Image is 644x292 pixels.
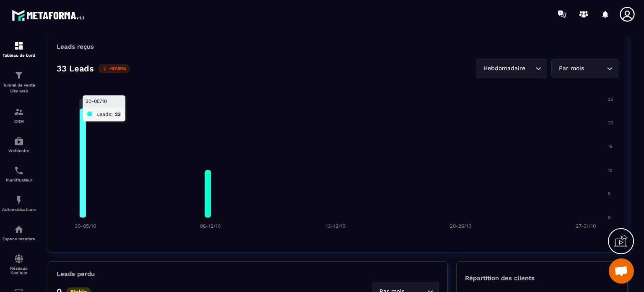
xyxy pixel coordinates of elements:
img: automations [14,136,24,146]
tspan: 0 [608,215,611,220]
p: -97.8% [98,64,130,73]
p: Répartition des clients [465,274,619,282]
tspan: 5 [608,191,610,197]
tspan: 30-05/10 [75,223,96,229]
a: automationsautomationsWebinaire [2,130,36,159]
tspan: 27-31/10 [576,223,596,229]
p: Leads reçus [57,43,94,50]
a: formationformationCRM [2,100,36,130]
p: Webinaire [2,148,36,153]
img: automations [14,224,24,234]
img: formation [14,107,24,117]
tspan: 20 [608,120,613,126]
input: Search for option [527,64,533,73]
p: Tableau de bord [2,53,36,58]
tspan: 13-19/10 [326,223,345,229]
tspan: 20-26/10 [450,223,471,229]
p: Tunnel de vente Site web [2,82,36,94]
div: Search for option [476,59,547,78]
img: formation [14,70,24,80]
img: scheduler [14,166,24,176]
a: schedulerschedulerPlanificateur [2,159,36,189]
img: social-network [14,254,24,264]
p: Leads perdu [57,270,95,278]
span: Par mois [557,64,586,73]
tspan: 10 [608,168,613,173]
p: Réseaux Sociaux [2,266,36,275]
img: formation [14,41,24,51]
span: Hebdomadaire [481,64,527,73]
p: Espace membre [2,237,36,241]
tspan: 06-12/10 [200,223,221,229]
img: logo [12,8,87,23]
a: automationsautomationsEspace membre [2,218,36,247]
a: formationformationTableau de bord [2,34,36,64]
div: Ouvrir le chat [609,258,634,284]
tspan: 25 [608,97,613,102]
tspan: 15 [608,144,612,149]
p: 33 Leads [57,63,94,74]
img: automations [14,195,24,205]
input: Search for option [586,64,605,73]
a: automationsautomationsAutomatisations [2,189,36,218]
a: social-networksocial-networkRéseaux Sociaux [2,247,36,281]
p: Automatisations [2,207,36,212]
p: Planificateur [2,178,36,182]
div: Search for option [551,59,618,78]
a: formationformationTunnel de vente Site web [2,64,36,100]
p: CRM [2,119,36,124]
